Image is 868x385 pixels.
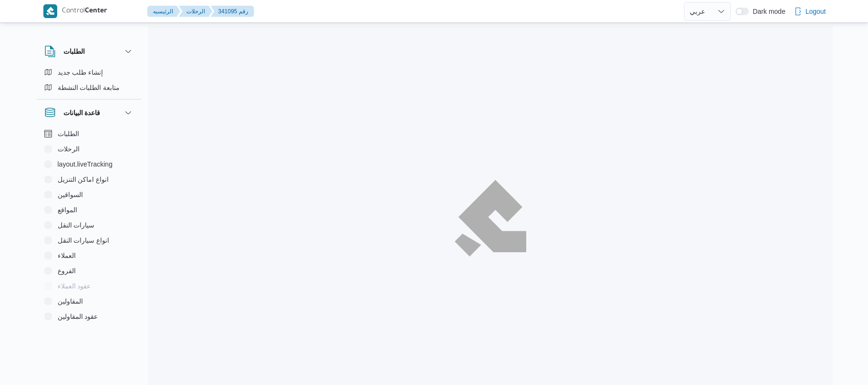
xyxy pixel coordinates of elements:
span: الرحلات [58,143,80,155]
span: انواع اماكن التنزيل [58,174,109,185]
button: انواع اماكن التنزيل [41,172,138,187]
button: العملاء [41,248,138,263]
span: العملاء [58,250,76,261]
span: السواقين [58,189,83,200]
button: الرحلات [179,6,213,17]
div: قاعدة البيانات [37,126,142,332]
button: إنشاء طلب جديد [41,65,138,80]
button: الفروع [41,263,138,278]
button: الطلبات [44,46,134,57]
button: الرحلات [41,141,138,157]
span: الفروع [58,265,76,276]
button: المواقع [41,202,138,217]
span: المواقع [58,204,77,216]
button: سيارات النقل [41,217,138,233]
button: انواع سيارات النقل [41,233,138,248]
span: متابعة الطلبات النشطة [58,82,120,93]
button: layout.liveTracking [41,157,138,172]
img: X8yXhbKr1z7QwAAAABJRU5ErkJggg== [43,4,57,18]
span: سيارات النقل [58,219,95,231]
button: عقود العملاء [41,278,138,294]
button: قاعدة البيانات [44,107,134,118]
button: الرئيسيه [147,6,181,17]
span: layout.liveTracking [58,158,112,170]
span: Logout [806,6,826,17]
button: اجهزة التليفون [41,324,138,339]
span: عقود العملاء [58,280,91,292]
span: عقود المقاولين [58,311,98,322]
span: انواع سيارات النقل [58,235,110,246]
div: الطلبات [37,65,142,99]
span: إنشاء طلب جديد [58,67,103,78]
button: 341095 رقم [211,6,254,17]
button: عقود المقاولين [41,309,138,324]
h3: الطلبات [63,46,85,57]
span: Dark mode [749,8,785,15]
b: Center [85,8,107,15]
img: ILLA Logo [460,186,521,250]
span: الطلبات [58,128,79,139]
button: المقاولين [41,294,138,309]
button: الطلبات [41,126,138,141]
span: المقاولين [58,296,83,307]
span: اجهزة التليفون [58,326,97,337]
button: متابعة الطلبات النشطة [41,80,138,95]
button: Logout [790,2,830,21]
button: السواقين [41,187,138,202]
h3: قاعدة البيانات [63,107,101,118]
